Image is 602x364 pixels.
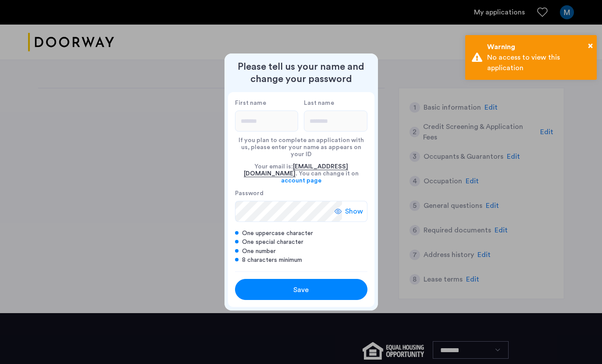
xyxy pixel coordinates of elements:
[304,99,367,107] label: Last name
[588,39,593,52] button: Close
[293,285,309,295] span: Save
[235,247,367,256] div: One number
[235,132,367,158] div: If you plan to complete an application with us, please enter your name as appears on your ID
[235,279,367,300] button: button
[235,256,367,264] div: 8 characters minimum
[235,229,367,238] div: One uppercase character
[235,189,342,197] label: Password
[588,41,593,50] span: ×
[228,61,374,85] h2: Please tell us your name and change your password
[487,42,590,52] div: Warning
[281,177,321,184] a: account page
[235,158,367,189] div: Your email is: . You can change it on
[235,99,299,107] label: First name
[345,206,363,217] span: Show
[487,52,590,73] div: No access to view this application
[235,238,367,246] div: One special character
